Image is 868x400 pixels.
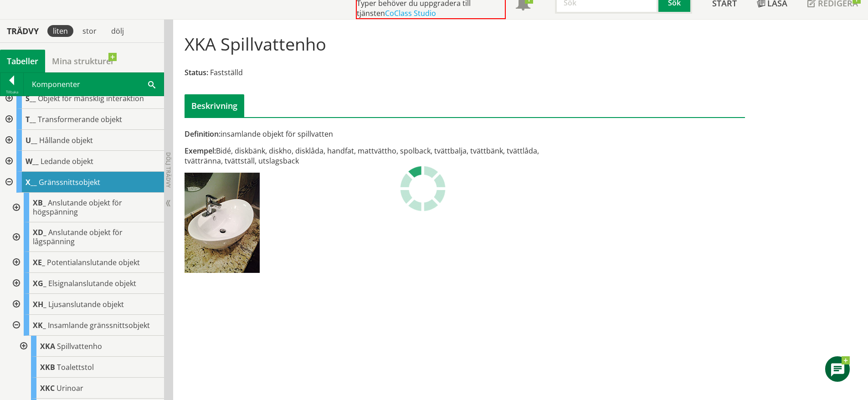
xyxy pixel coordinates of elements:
[39,135,93,145] span: Hållande objekt
[0,88,23,96] div: Tillbaka
[48,278,136,288] span: Elsignalanslutande objekt
[45,50,121,72] a: Mina strukturer
[15,378,164,399] div: Gå till informationssidan för CoClass Studio
[33,198,46,208] span: XB_
[185,146,553,166] div: Bidé, diskbänk, diskho, disklåda, handfat, mattvättho, spolback, tvättbalja, tvättbänk, tvättlåda...
[106,25,129,37] div: dölj
[2,26,44,36] div: Trädvy
[26,93,36,103] span: S__
[38,114,122,124] span: Transformerande objekt
[7,193,164,222] div: Gå till informationssidan för CoClass Studio
[57,362,94,372] span: Toalettstol
[385,8,436,18] a: CoClass Studio
[56,383,83,393] span: Urinoar
[164,152,172,188] span: Dölj trädvy
[26,114,36,124] span: T__
[47,25,73,37] div: liten
[57,341,102,351] span: Spillvattenho
[400,166,446,211] img: Laddar
[26,135,37,145] span: U__
[48,320,150,330] span: Insamlande gränssnittsobjekt
[7,252,164,273] div: Gå till informationssidan för CoClass Studio
[15,336,164,357] div: Gå till informationssidan för CoClass Studio
[148,79,155,89] span: Sök i tabellen
[210,67,243,77] span: Fastställd
[7,222,164,252] div: Gå till informationssidan för CoClass Studio
[26,156,39,166] span: W__
[33,257,45,267] span: XE_
[39,177,100,187] span: Gränssnittsobjekt
[33,198,122,217] span: Anslutande objekt för högspänning
[33,278,46,288] span: XG_
[38,93,144,103] span: Objekt för mänsklig interaktion
[26,177,37,187] span: X__
[15,357,164,378] div: Gå till informationssidan för CoClass Studio
[24,73,164,96] div: Komponenter
[33,227,123,246] span: Anslutande objekt för lågspänning
[77,25,102,37] div: stor
[185,146,216,156] span: Exempel:
[33,320,46,330] span: XK_
[185,34,326,54] h1: XKA Spillvattenho
[33,299,46,309] span: XH_
[185,129,553,139] div: insamlande objekt för spillvatten
[48,299,124,309] span: Ljusanslutande objekt
[185,129,221,139] span: Definition:
[185,67,208,77] span: Status:
[33,227,46,237] span: XD_
[7,273,164,294] div: Gå till informationssidan för CoClass Studio
[40,383,55,393] span: XKC
[40,341,55,351] span: XKA
[47,257,140,267] span: Potentialanslutande objekt
[185,173,260,273] img: xka-utslagsback.jpg
[7,294,164,315] div: Gå till informationssidan för CoClass Studio
[185,94,244,117] div: Beskrivning
[41,156,93,166] span: Ledande objekt
[40,362,55,372] span: XKB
